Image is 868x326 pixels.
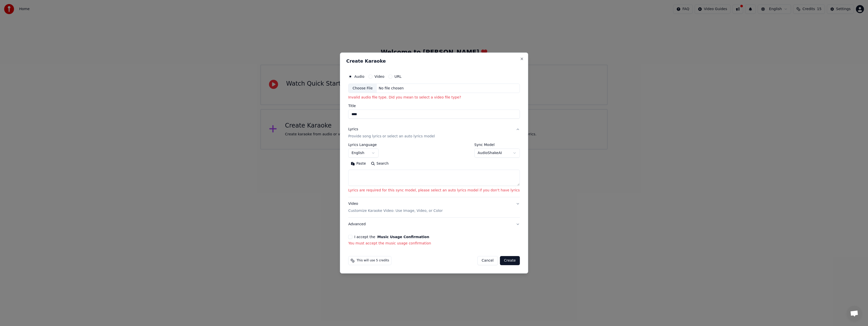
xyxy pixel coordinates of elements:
p: Invalid audio file type. Did you mean to select a video file type? [348,95,520,100]
div: Lyrics [348,127,358,132]
button: I accept the [377,235,429,239]
div: Choose File [348,84,377,93]
button: Create [500,256,520,265]
button: Paste [348,160,368,168]
div: LyricsProvide song lyrics or select an auto lyrics model [348,143,520,197]
label: URL [394,75,401,78]
label: I accept the [354,235,429,239]
p: Provide song lyrics or select an auto lyrics model [348,134,435,139]
p: Lyrics are required for this sync model, please select an auto lyrics model if you don't have lyrics [348,188,520,193]
button: VideoCustomize Karaoke Video: Use Image, Video, or Color [348,197,520,217]
p: Customize Karaoke Video: Use Image, Video, or Color [348,208,443,213]
button: LyricsProvide song lyrics or select an auto lyrics model [348,123,520,143]
label: Audio [354,75,364,78]
button: Cancel [477,256,498,265]
div: Video [348,201,443,213]
button: Advanced [348,218,520,231]
label: Video [374,75,384,78]
p: You must accept the music usage confirmation [348,241,520,246]
span: This will use 5 credits [357,259,389,263]
label: Sync Model [474,143,520,147]
button: Search [368,160,391,168]
label: Lyrics Language [348,143,378,147]
label: Title [348,104,520,108]
h2: Create Karaoke [346,59,522,63]
div: No file chosen [377,86,406,91]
